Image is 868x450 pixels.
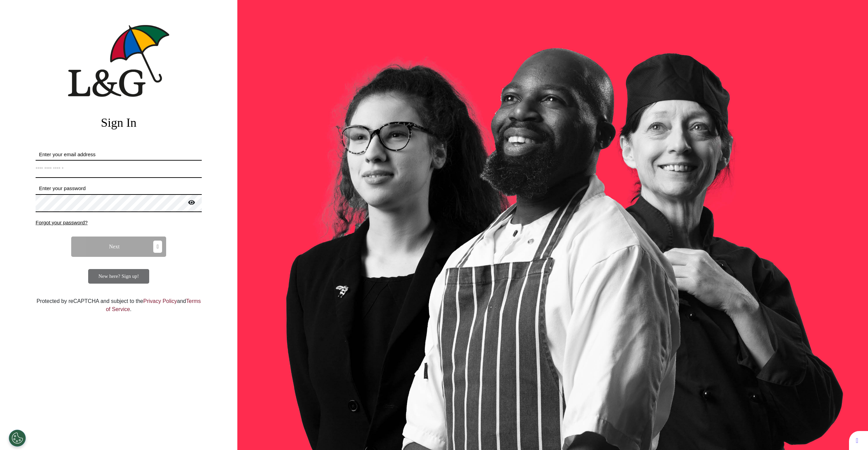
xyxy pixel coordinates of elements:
[36,220,87,225] span: Forgot your password?
[143,298,177,304] a: Privacy Policy
[36,297,202,313] div: Protected by reCAPTCHA and subject to the and .
[36,151,202,159] label: Enter your email address
[98,273,139,279] span: New here? Sign up!
[68,25,170,97] img: company logo
[109,244,120,249] span: Next
[71,237,166,257] button: Next
[106,298,201,312] a: Terms of Service
[36,185,202,192] label: Enter your password
[9,430,26,447] button: Open Preferences
[36,116,202,130] h2: Sign In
